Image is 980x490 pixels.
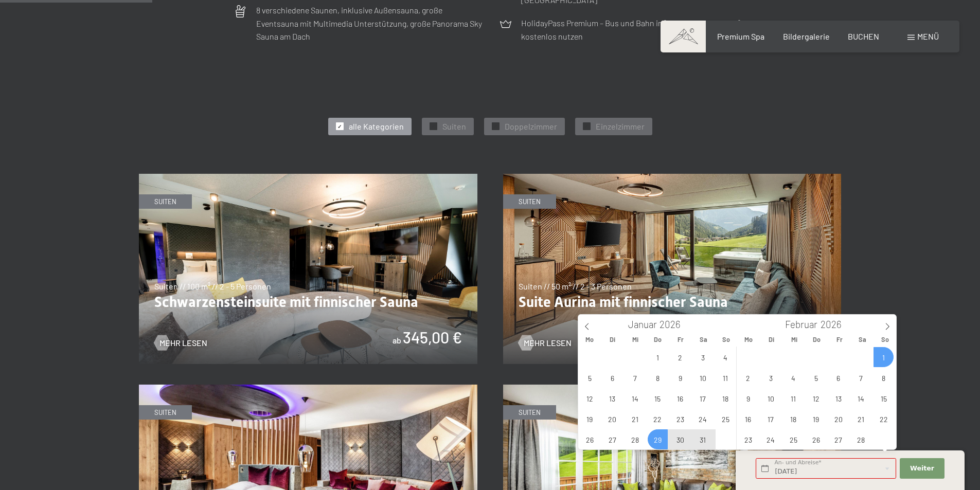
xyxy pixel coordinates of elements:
a: Bildergalerie [783,31,830,41]
span: Februar 9, 2026 [738,388,758,408]
p: 8 verschiedene Saunen, inklusive Außensauna, große Eventsauna mit Multimedia Unterstützung, große... [256,4,483,43]
span: Februar 22, 2026 [874,409,894,429]
span: Februar 16, 2026 [738,409,758,429]
a: Mehr Lesen [154,337,207,349]
span: Januar 10, 2026 [693,368,713,388]
span: Januar 31, 2026 [693,429,713,449]
a: Suite Aurina mit finnischer Sauna [503,174,842,180]
span: Januar 20, 2026 [602,409,622,429]
span: Suiten [442,121,466,132]
span: Mi [783,336,806,343]
span: Januar 26, 2026 [580,429,600,449]
span: Sa [692,336,715,343]
span: Februar [785,320,817,330]
span: Januar 30, 2026 [670,429,690,449]
span: Januar 14, 2026 [625,388,645,408]
span: Januar 8, 2026 [648,368,668,388]
span: Menü [917,31,939,41]
span: Januar 16, 2026 [670,388,690,408]
span: Februar 10, 2026 [761,388,781,408]
span: Sa [851,336,874,343]
span: Januar 25, 2026 [716,409,736,429]
p: HolidayPass Premium – Bus und Bahn in [GEOGRAPHIC_DATA] kostenlos nutzen [521,16,747,43]
span: Februar 17, 2026 [761,409,781,429]
span: Fr [669,336,692,343]
span: Mehr Lesen [159,337,207,349]
span: Januar 11, 2026 [716,368,736,388]
span: Januar 7, 2026 [625,368,645,388]
span: Januar 15, 2026 [648,388,668,408]
span: Februar 1, 2026 [874,347,894,367]
a: Premium Spa [717,31,764,41]
span: Februar 24, 2026 [761,429,781,449]
a: Schwarzensteinsuite mit finnischer Sauna [139,174,477,180]
span: Januar 6, 2026 [602,368,622,388]
a: BUCHEN [848,31,879,41]
span: Februar 15, 2026 [874,388,894,408]
input: Year [817,318,851,330]
span: Fr [828,336,851,343]
span: Januar 22, 2026 [648,409,668,429]
span: ✓ [493,123,497,130]
span: Februar 27, 2026 [828,429,848,449]
a: Romantic Suite mit Bio-Sauna [139,385,477,391]
span: Februar 28, 2026 [851,429,871,449]
span: Februar 23, 2026 [738,429,758,449]
span: Februar 26, 2026 [806,429,826,449]
span: Februar 21, 2026 [851,409,871,429]
button: Weiter [900,458,944,479]
span: ✓ [431,123,435,130]
span: Di [601,336,623,343]
span: Mi [624,336,647,343]
span: Februar 5, 2026 [806,368,826,388]
span: Doppelzimmer [505,121,557,132]
span: Januar [628,320,657,330]
span: Februar 25, 2026 [783,429,804,449]
span: Februar 18, 2026 [783,409,804,429]
span: Februar 2, 2026 [738,368,758,388]
span: Februar 12, 2026 [806,388,826,408]
span: Mo [578,336,601,343]
span: Januar 3, 2026 [693,347,713,367]
span: ✓ [584,123,589,130]
span: Januar 1, 2026 [648,347,668,367]
span: Februar 8, 2026 [874,368,894,388]
span: Einzelzimmer [596,121,645,132]
span: Februar 14, 2026 [851,388,871,408]
span: So [715,336,737,343]
span: So [874,336,896,343]
span: Di [760,336,782,343]
span: Do [806,336,828,343]
a: Mehr Lesen [519,337,572,349]
span: Februar 13, 2026 [828,388,848,408]
span: Januar 12, 2026 [580,388,600,408]
span: Januar 13, 2026 [602,388,622,408]
span: Februar 6, 2026 [828,368,848,388]
span: Januar 17, 2026 [693,388,713,408]
span: Januar 24, 2026 [693,409,713,429]
span: Januar 5, 2026 [580,368,600,388]
span: Januar 9, 2026 [670,368,690,388]
span: Februar 3, 2026 [761,368,781,388]
span: Februar 19, 2026 [806,409,826,429]
span: Januar 18, 2026 [716,388,736,408]
span: Februar 20, 2026 [828,409,848,429]
span: Mo [737,336,760,343]
a: Chaletsuite mit Bio-Sauna [503,385,842,391]
span: Januar 4, 2026 [716,347,736,367]
span: Januar 19, 2026 [580,409,600,429]
span: ✓ [337,123,342,130]
span: Februar 11, 2026 [783,388,804,408]
span: Weiter [910,464,934,473]
span: Do [647,336,669,343]
span: alle Kategorien [349,121,404,132]
span: Januar 28, 2026 [625,429,645,449]
img: Schwarzensteinsuite mit finnischer Sauna [139,174,477,364]
span: Mehr Lesen [524,337,572,349]
input: Year [657,318,691,330]
span: Januar 2, 2026 [670,347,690,367]
span: Februar 7, 2026 [851,368,871,388]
